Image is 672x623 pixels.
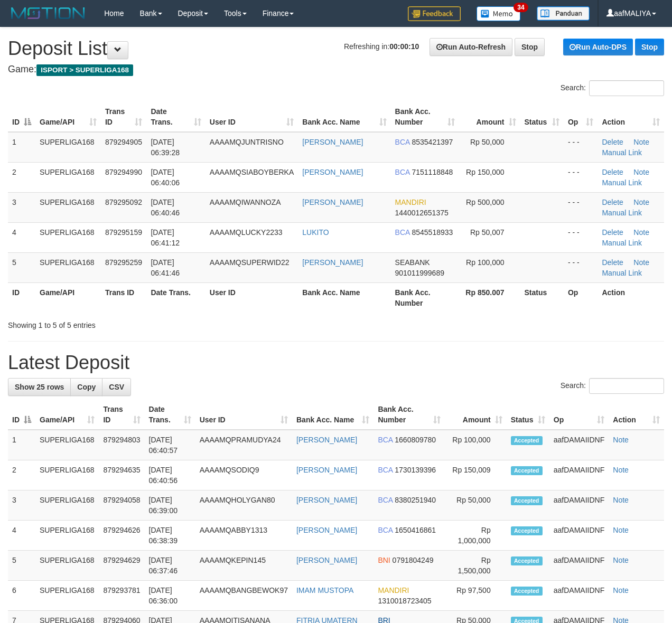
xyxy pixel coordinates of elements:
[105,138,142,146] span: 879294905
[145,430,195,460] td: [DATE] 06:40:57
[564,132,598,163] td: - - -
[8,252,35,282] td: 5
[296,556,357,564] a: [PERSON_NAME]
[445,460,506,490] td: Rp 150,009
[8,581,35,611] td: 6
[470,228,505,237] span: Rp 50,007
[613,436,629,444] a: Note
[8,460,35,490] td: 2
[602,178,642,187] a: Manual Link
[99,430,144,460] td: 879294803
[145,521,195,551] td: [DATE] 06:38:39
[296,466,357,474] a: [PERSON_NAME]
[151,198,180,217] span: [DATE] 06:40:46
[602,168,623,176] a: Delete
[374,400,445,430] th: Bank Acc. Number: activate to sort column ascending
[389,42,419,51] strong: 00:00:10
[564,252,598,282] td: - - -
[445,521,506,551] td: Rp 1,000,000
[445,400,506,430] th: Amount: activate to sort column ascending
[564,192,598,222] td: - - -
[635,39,664,55] a: Stop
[470,138,505,146] span: Rp 50,000
[589,378,664,394] input: Search:
[563,39,633,55] a: Run Auto-DPS
[537,6,590,21] img: panduan.png
[151,258,180,277] span: [DATE] 06:41:46
[395,168,410,176] span: BCA
[395,436,436,444] span: Copy 1660809780 to clipboard
[598,102,664,132] th: Action: activate to sort column ascending
[145,400,195,430] th: Date Trans.: activate to sort column ascending
[99,551,144,581] td: 879294629
[378,556,390,564] span: BNI
[393,556,434,564] span: Copy 0791804249 to clipboard
[395,258,430,267] span: SEABANK
[609,400,664,430] th: Action: activate to sort column ascending
[395,138,410,146] span: BCA
[520,282,564,313] th: Status
[511,436,543,445] span: Accepted
[35,282,101,313] th: Game/API
[549,581,609,611] td: aafDAMAIIDNF
[35,551,99,581] td: SUPERLIGA168
[195,490,292,521] td: AAAAMQHOLYGAN80
[302,168,363,176] a: [PERSON_NAME]
[520,102,564,132] th: Status: activate to sort column ascending
[8,490,35,521] td: 3
[35,132,101,163] td: SUPERLIGA168
[146,282,205,313] th: Date Trans.
[99,490,144,521] td: 879294058
[8,521,35,551] td: 4
[564,162,598,192] td: - - -
[613,466,629,474] a: Note
[613,586,629,594] a: Note
[412,228,453,237] span: Copy 8545518933 to clipboard
[549,490,609,521] td: aafDAMAIIDNF
[77,383,96,391] span: Copy
[412,168,453,176] span: Copy 7151118848 to clipboard
[8,132,35,163] td: 1
[105,228,142,237] span: 879295159
[445,430,506,460] td: Rp 100,000
[633,198,649,206] a: Note
[511,587,543,596] span: Accepted
[8,222,35,252] td: 4
[105,258,142,267] span: 879295259
[395,526,436,534] span: Copy 1650416861 to clipboard
[602,228,623,237] a: Delete
[511,556,543,565] span: Accepted
[8,38,664,59] h1: Deposit List
[8,430,35,460] td: 1
[633,258,649,267] a: Note
[145,490,195,521] td: [DATE] 06:39:00
[602,258,623,267] a: Delete
[466,168,504,176] span: Rp 150,000
[105,198,142,206] span: 879295092
[195,400,292,430] th: User ID: activate to sort column ascending
[35,490,99,521] td: SUPERLIGA168
[210,228,283,237] span: AAAAMQLUCKY2233
[210,168,294,176] span: AAAAMQSIABOYBERKA
[391,102,460,132] th: Bank Acc. Number: activate to sort column ascending
[8,5,88,21] img: MOTION_logo.png
[206,282,298,313] th: User ID
[35,162,101,192] td: SUPERLIGA168
[35,430,99,460] td: SUPERLIGA168
[99,400,144,430] th: Trans ID: activate to sort column ascending
[210,258,290,267] span: AAAAMQSUPERWID22
[36,64,133,76] span: ISPORT > SUPERLIGA168
[378,586,409,594] span: MANDIRI
[378,597,431,605] span: Copy 1310018723405 to clipboard
[412,138,453,146] span: Copy 8535421397 to clipboard
[602,269,642,277] a: Manual Link
[35,400,99,430] th: Game/API: activate to sort column ascending
[391,282,460,313] th: Bank Acc. Number
[602,148,642,157] a: Manual Link
[296,436,357,444] a: [PERSON_NAME]
[151,138,180,157] span: [DATE] 06:39:28
[459,282,520,313] th: Rp 850.007
[477,6,521,21] img: Button%20Memo.svg
[549,430,609,460] td: aafDAMAIIDNF
[35,192,101,222] td: SUPERLIGA168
